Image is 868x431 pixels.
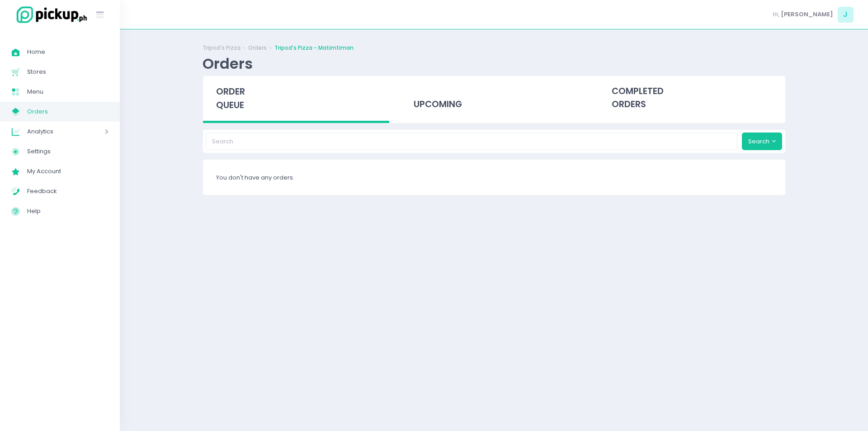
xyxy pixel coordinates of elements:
[27,185,108,197] span: Feedback
[773,10,779,19] span: Hi,
[742,133,783,150] button: Search
[27,146,108,157] span: Settings
[27,106,108,118] span: Orders
[599,76,785,120] div: completed orders
[401,76,587,120] div: upcoming
[206,133,737,150] input: Search
[203,44,241,52] a: Tripod's Pizza
[27,126,79,137] span: Analytics
[27,66,108,78] span: Stores
[248,44,267,52] a: Orders
[274,44,354,52] a: Tripod's Pizza - Matimtiman
[27,166,108,177] span: My Account
[27,46,108,58] span: Home
[27,205,108,217] span: Help
[838,7,854,23] span: J
[781,10,833,19] span: [PERSON_NAME]
[27,86,108,98] span: Menu
[11,5,88,24] img: logo
[216,85,245,111] span: order queue
[203,160,785,195] div: You don't have any orders.
[203,55,253,72] div: Orders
